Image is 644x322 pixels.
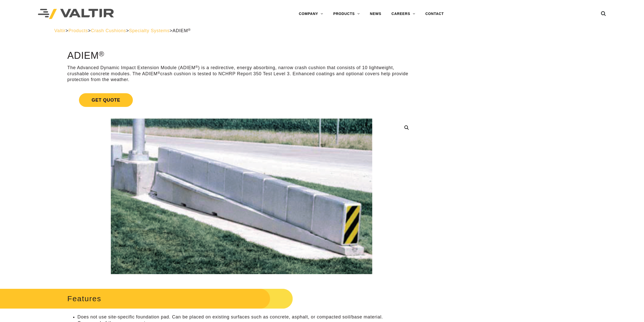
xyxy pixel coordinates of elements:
[67,87,416,113] a: Get Quote
[365,9,386,19] a: NEWS
[188,28,191,32] sup: ®
[386,9,420,19] a: CAREERS
[67,65,416,83] p: The Advanced Dynamic Impact Extension Module (ADIEM ) is a redirective, energy absorbing, narrow ...
[68,28,88,33] a: Products
[173,28,191,33] span: ADIEM
[54,28,66,33] a: Valtir
[420,9,449,19] a: CONTACT
[129,28,170,33] a: Specialty Systems
[328,9,365,19] a: PRODUCTS
[54,28,590,34] div: > > > >
[99,50,104,58] sup: ®
[294,9,328,19] a: COMPANY
[195,65,198,69] sup: ®
[91,28,126,33] a: Crash Cushions
[79,93,133,107] span: Get Quote
[77,314,416,320] li: Does not use site-specific foundation pad. Can be placed on existing surfaces such as concrete, a...
[158,71,160,75] sup: ®
[67,50,416,61] h1: ADIEM
[38,9,114,19] img: Valtir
